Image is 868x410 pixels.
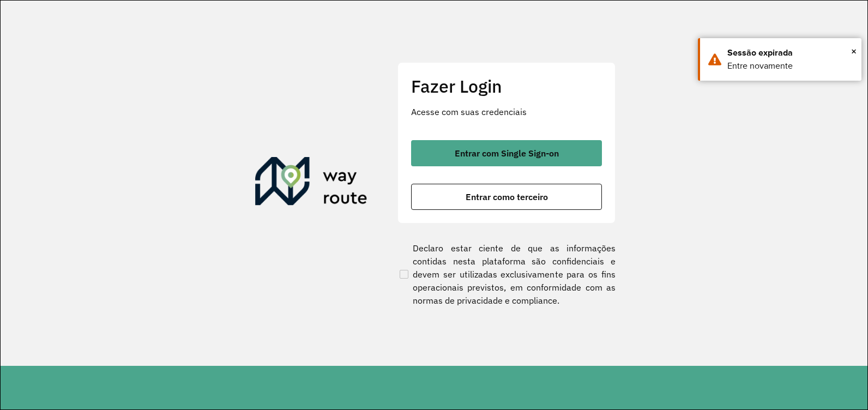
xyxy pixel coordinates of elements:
[411,140,602,166] button: button
[455,149,559,158] span: Entrar com Single Sign-on
[727,46,853,59] div: Sessão expirada
[411,105,602,118] p: Acesse com suas credenciais
[411,76,602,97] h2: Fazer Login
[851,43,857,59] span: ×
[255,157,367,209] img: Roteirizador AmbevTech
[466,192,548,201] span: Entrar como terceiro
[851,43,857,59] button: Close
[727,59,853,73] div: Entre novamente
[411,184,602,210] button: button
[397,242,616,307] label: Declaro estar ciente de que as informações contidas nesta plataforma são confidenciais e devem se...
